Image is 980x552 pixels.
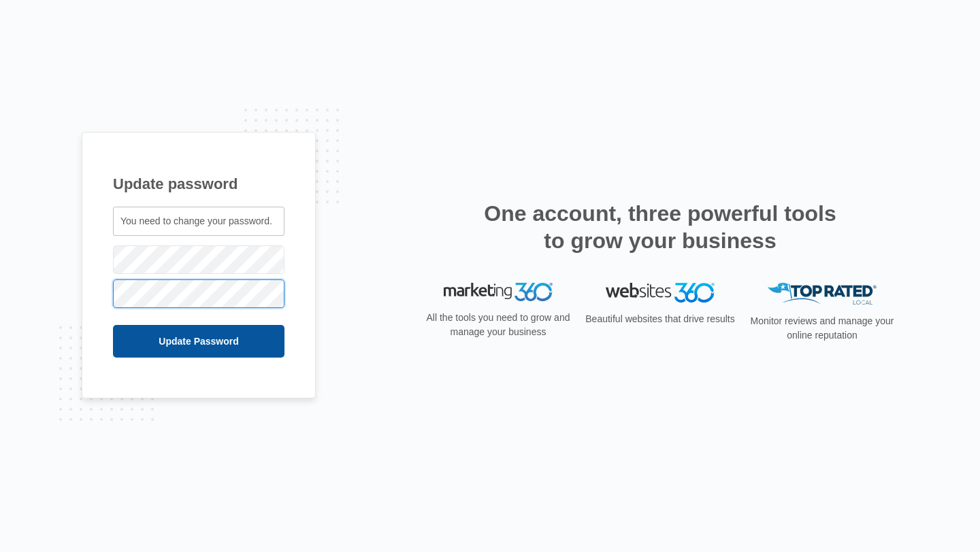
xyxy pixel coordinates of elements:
[444,283,553,302] img: Marketing 360
[422,311,574,339] p: All the tools you need to grow and manage your business
[584,312,736,326] p: Beautiful websites that drive results
[768,283,877,305] img: Top Rated Local
[480,200,840,254] h2: One account, three powerful tools to grow your business
[746,314,898,343] p: Monitor reviews and manage your online reputation
[120,215,272,226] span: You need to change your password.
[113,173,284,195] h1: Update password
[113,325,284,358] input: Update Password
[606,283,715,303] img: Websites 360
